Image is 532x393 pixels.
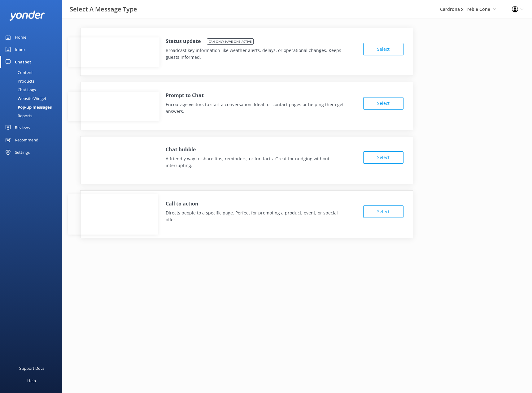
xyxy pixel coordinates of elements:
div: Chat Logs [4,85,36,94]
div: Content [4,68,33,77]
button: Select [363,43,403,55]
a: Pop-up messages [4,103,62,111]
a: Content [4,68,62,77]
a: Products [4,77,62,85]
h3: Select A Message Type [70,4,137,14]
button: Select [363,151,403,164]
h4: Chat bubble [166,146,196,154]
div: Products [4,77,34,85]
p: Directs people to a specific page. Perfect for promoting a product, event, or special offer. [166,209,346,223]
span: Cardrona x Treble Cone [440,6,490,12]
h4: Status update [166,37,201,45]
div: Home [15,31,26,43]
span: Can only have one active [207,38,254,45]
div: Pop-up messages [4,103,52,111]
div: Recommend [15,134,38,146]
h4: Call to action [166,200,198,208]
p: Broadcast key information like weather alerts, delays, or operational changes. Keeps guests infor... [166,47,346,61]
div: Website Widget [4,94,46,103]
div: Inbox [15,43,26,56]
a: Chat Logs [4,85,62,94]
div: Reviews [15,121,30,134]
p: Encourage visitors to start a conversation. Ideal for contact pages or helping them get answers. [166,101,346,115]
div: Help [27,374,36,387]
div: Support Docs [19,362,44,374]
button: Select [363,97,403,110]
button: Select [363,205,403,218]
div: Settings [15,146,30,158]
a: Website Widget [4,94,62,103]
p: A friendly way to share tips, reminders, or fun facts. Great for nudging without interrupting. [166,155,346,169]
a: Reports [4,111,62,120]
h4: Prompt to Chat [166,92,204,100]
div: Reports [4,111,32,120]
img: yonder-white-logo.png [9,11,45,21]
div: Chatbot [15,56,31,68]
